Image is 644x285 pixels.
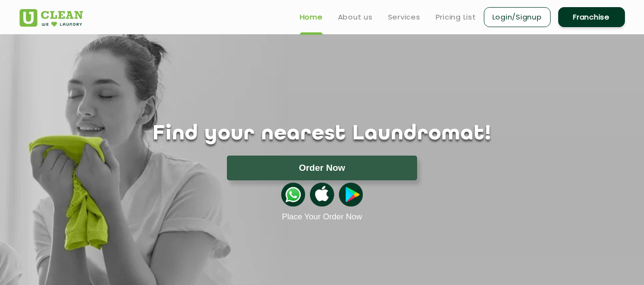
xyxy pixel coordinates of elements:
[20,9,83,27] img: UClean Laundry and Dry Cleaning
[282,212,362,222] a: Place Your Order Now
[300,11,323,23] a: Home
[558,7,625,27] a: Franchise
[484,7,551,27] a: Login/Signup
[388,11,420,23] a: Services
[339,183,363,206] img: playstoreicon.png
[227,156,417,180] button: Order Now
[436,11,476,23] a: Pricing List
[12,122,632,146] h1: Find your nearest Laundromat!
[338,11,373,23] a: About us
[310,183,334,206] img: apple-icon.png
[281,183,305,206] img: whatsappicon.png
